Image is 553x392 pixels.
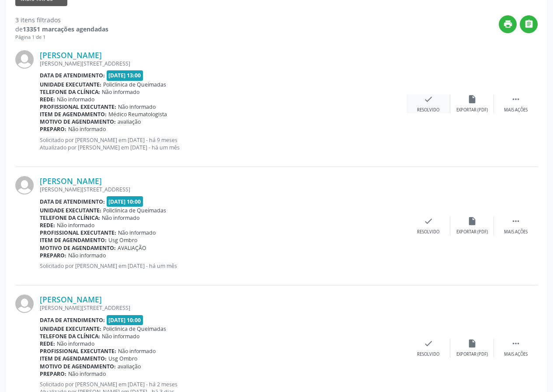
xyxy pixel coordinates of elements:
div: Exportar (PDF) [456,229,488,235]
b: Unidade executante: [40,325,101,333]
b: Motivo de agendamento: [40,118,116,125]
p: Solicitado por [PERSON_NAME] em [DATE] - há 9 meses Atualizado por [PERSON_NAME] em [DATE] - há u... [40,136,407,151]
div: Resolvido [417,229,439,235]
b: Motivo de agendamento: [40,363,116,370]
img: img [15,176,34,194]
b: Item de agendamento: [40,355,107,362]
b: Profissional executante: [40,103,116,111]
b: Data de atendimento: [40,316,105,324]
span: Policlinica de Queimadas [103,81,166,88]
b: Item de agendamento: [40,236,107,244]
span: Não informado [102,333,139,340]
div: Mais ações [504,351,528,357]
b: Rede: [40,222,55,229]
strong: 13351 marcações agendadas [23,25,108,33]
span: Não informado [57,222,94,229]
div: 3 itens filtrados [15,15,108,24]
span: Não informado [118,229,156,236]
div: Página 1 de 1 [15,34,108,41]
button:  [520,15,538,33]
i: insert_drive_file [467,94,477,104]
b: Preparo: [40,370,66,378]
span: Não informado [118,103,156,111]
div: Mais ações [504,107,528,113]
span: Não informado [57,96,94,103]
span: AVALIAÇÃO [118,244,146,252]
a: [PERSON_NAME] [40,176,102,186]
span: Não informado [68,252,106,259]
i: print [503,19,513,29]
b: Telefone da clínica: [40,88,100,96]
i: insert_drive_file [467,339,477,348]
i: check [424,339,433,348]
div: [PERSON_NAME][STREET_ADDRESS] [40,60,407,67]
b: Unidade executante: [40,81,101,88]
span: [DATE] 10:00 [107,315,143,325]
span: Não informado [68,125,106,133]
b: Preparo: [40,252,66,259]
span: [DATE] 10:00 [107,196,143,206]
b: Telefone da clínica: [40,333,100,340]
div: de [15,24,108,34]
b: Data de atendimento: [40,198,105,205]
i:  [524,19,534,29]
img: img [15,295,34,313]
div: [PERSON_NAME][STREET_ADDRESS] [40,186,407,193]
img: img [15,50,34,69]
i:  [511,216,521,226]
span: avaliação [118,118,141,125]
span: Policlinica de Queimadas [103,325,166,333]
span: Médico Reumatologista [108,111,167,118]
span: avaliação [118,363,141,370]
div: [PERSON_NAME][STREET_ADDRESS] [40,304,407,312]
p: Solicitado por [PERSON_NAME] em [DATE] - há um mês [40,262,407,270]
div: Resolvido [417,107,439,113]
span: Não informado [57,340,94,347]
span: Usg Ombro [108,236,137,244]
i: check [424,94,433,104]
a: [PERSON_NAME] [40,295,102,304]
b: Unidade executante: [40,207,101,214]
b: Profissional executante: [40,347,116,355]
span: Não informado [68,370,106,378]
div: Mais ações [504,229,528,235]
b: Preparo: [40,125,66,133]
b: Motivo de agendamento: [40,244,116,252]
i:  [511,339,521,348]
a: [PERSON_NAME] [40,50,102,60]
b: Data de atendimento: [40,72,105,79]
span: Policlinica de Queimadas [103,207,166,214]
span: [DATE] 13:00 [107,70,143,80]
span: Não informado [102,214,139,222]
div: Resolvido [417,351,439,357]
button: print [499,15,517,33]
i: insert_drive_file [467,216,477,226]
span: Usg Ombro [108,355,137,362]
b: Item de agendamento: [40,111,107,118]
span: Não informado [118,347,156,355]
span: Não informado [102,88,139,96]
div: Exportar (PDF) [456,351,488,357]
b: Rede: [40,340,55,347]
b: Rede: [40,96,55,103]
i: check [424,216,433,226]
b: Telefone da clínica: [40,214,100,222]
i:  [511,94,521,104]
b: Profissional executante: [40,229,116,236]
div: Exportar (PDF) [456,107,488,113]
